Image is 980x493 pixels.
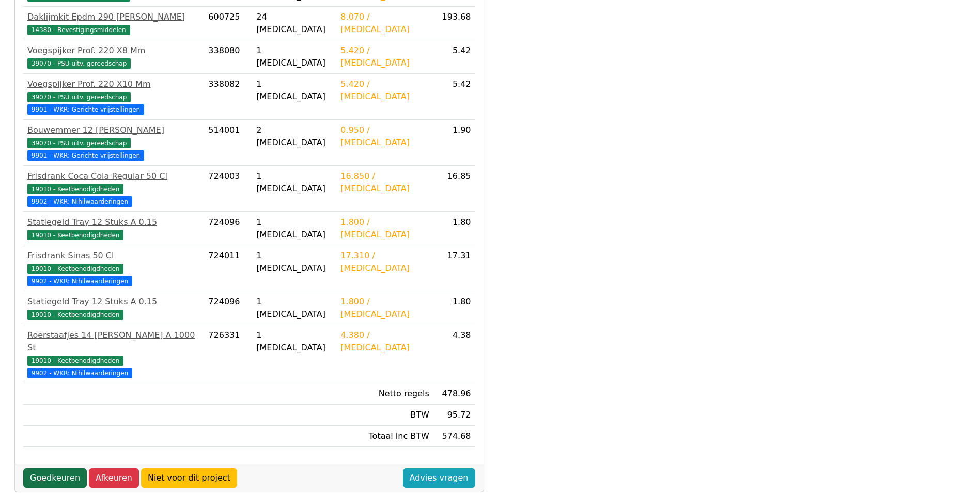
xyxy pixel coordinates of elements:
td: 16.85 [433,166,475,212]
div: Frisdrank Sinas 50 Cl [27,250,200,262]
td: 724096 [204,212,252,245]
div: 4.380 / [MEDICAL_DATA] [340,329,429,354]
a: Frisdrank Sinas 50 Cl19010 - Keetbenodigdheden 9902 - WKR: Nihilwaarderingen [27,250,200,287]
a: Advies vragen [403,468,475,488]
a: Voegspijker Prof. 220 X10 Mm39070 - PSU uitv. gereedschap 9901 - WKR: Gerichte vrijstellingen [27,78,200,115]
td: 338080 [204,40,252,74]
div: 1.800 / [MEDICAL_DATA] [340,296,429,320]
td: 5.42 [433,74,475,120]
span: 19010 - Keetbenodigdheden [27,356,123,366]
div: 5.420 / [MEDICAL_DATA] [340,78,429,103]
div: 17.310 / [MEDICAL_DATA] [340,250,429,274]
div: 1 [MEDICAL_DATA] [256,216,332,241]
div: Roerstaafjes 14 [PERSON_NAME] A 1000 St [27,329,200,354]
div: Frisdrank Coca Cola Regular 50 Cl [27,170,200,182]
td: 1.90 [433,120,475,166]
div: 16.850 / [MEDICAL_DATA] [340,170,429,195]
div: 0.950 / [MEDICAL_DATA] [340,124,429,149]
td: 193.68 [433,7,475,40]
td: 574.68 [433,426,475,447]
div: 5.420 / [MEDICAL_DATA] [340,44,429,69]
a: Voegspijker Prof. 220 X8 Mm39070 - PSU uitv. gereedschap [27,44,200,69]
a: Niet voor dit project [141,468,237,488]
span: 39070 - PSU uitv. gereedschap [27,92,131,102]
div: Voegspijker Prof. 220 X10 Mm [27,78,200,90]
div: Bouwemmer 12 [PERSON_NAME] [27,124,200,136]
span: 14380 - Bevestigingsmiddelen [27,25,130,35]
span: 19010 - Keetbenodigdheden [27,230,123,240]
span: 9902 - WKR: Nihilwaarderingen [27,196,132,207]
span: 39070 - PSU uitv. gereedschap [27,138,131,148]
div: Voegspijker Prof. 220 X8 Mm [27,44,200,57]
div: Daklijmkit Epdm 290 [PERSON_NAME] [27,11,200,23]
td: 1.80 [433,291,475,325]
div: 1 [MEDICAL_DATA] [256,44,332,69]
span: 19010 - Keetbenodigdheden [27,184,123,194]
td: BTW [336,405,433,426]
a: Afkeuren [89,468,139,488]
span: 19010 - Keetbenodigdheden [27,310,123,320]
td: Totaal inc BTW [336,426,433,447]
div: 1 [MEDICAL_DATA] [256,170,332,195]
td: 1.80 [433,212,475,245]
a: Goedkeuren [23,468,87,488]
div: 8.070 / [MEDICAL_DATA] [340,11,429,36]
div: 1 [MEDICAL_DATA] [256,250,332,274]
span: 19010 - Keetbenodigdheden [27,264,123,274]
span: 9902 - WKR: Nihilwaarderingen [27,276,132,286]
a: Statiegeld Tray 12 Stuks A 0.1519010 - Keetbenodigdheden [27,296,200,320]
div: 2 [MEDICAL_DATA] [256,124,332,149]
a: Frisdrank Coca Cola Regular 50 Cl19010 - Keetbenodigdheden 9902 - WKR: Nihilwaarderingen [27,170,200,207]
div: 1 [MEDICAL_DATA] [256,329,332,354]
span: 9902 - WKR: Nihilwaarderingen [27,368,132,378]
td: 514001 [204,120,252,166]
span: 39070 - PSU uitv. gereedschap [27,58,131,69]
div: 1 [MEDICAL_DATA] [256,78,332,103]
a: Statiegeld Tray 12 Stuks A 0.1519010 - Keetbenodigdheden [27,216,200,241]
div: Statiegeld Tray 12 Stuks A 0.15 [27,216,200,228]
a: Roerstaafjes 14 [PERSON_NAME] A 1000 St19010 - Keetbenodigdheden 9902 - WKR: Nihilwaarderingen [27,329,200,379]
td: 724096 [204,291,252,325]
span: 9901 - WKR: Gerichte vrijstellingen [27,150,144,161]
td: 17.31 [433,245,475,291]
td: 478.96 [433,383,475,405]
div: Statiegeld Tray 12 Stuks A 0.15 [27,296,200,308]
td: 5.42 [433,40,475,74]
div: 1 [MEDICAL_DATA] [256,296,332,320]
td: 4.38 [433,325,475,383]
div: 24 [MEDICAL_DATA] [256,11,332,36]
a: Bouwemmer 12 [PERSON_NAME]39070 - PSU uitv. gereedschap 9901 - WKR: Gerichte vrijstellingen [27,124,200,161]
td: 338082 [204,74,252,120]
div: 1.800 / [MEDICAL_DATA] [340,216,429,241]
a: Daklijmkit Epdm 290 [PERSON_NAME]14380 - Bevestigingsmiddelen [27,11,200,36]
td: 95.72 [433,405,475,426]
span: 9901 - WKR: Gerichte vrijstellingen [27,104,144,115]
td: 724011 [204,245,252,291]
td: 724003 [204,166,252,212]
td: 726331 [204,325,252,383]
td: 600725 [204,7,252,40]
td: Netto regels [336,383,433,405]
